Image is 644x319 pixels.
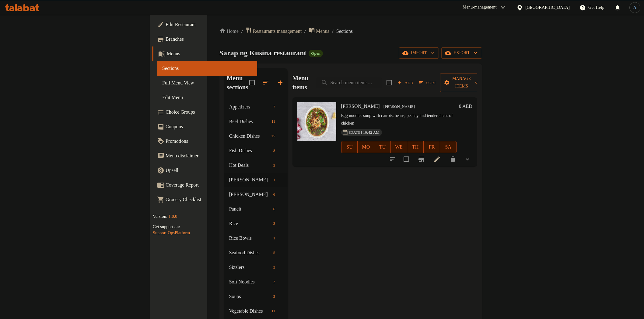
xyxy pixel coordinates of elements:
[152,149,257,163] a: Menu disclaimer
[525,4,570,11] div: [GEOGRAPHIC_DATA]
[219,49,306,57] span: Sarap ng Kusina restaurant
[440,141,457,153] button: SA
[152,17,257,32] a: Edit Restaurant
[297,102,336,141] img: Mami Noodles
[229,220,271,227] span: Rice
[224,114,288,129] div: Beef Dishes11
[166,21,252,28] span: Edit Restaurant
[271,278,278,286] div: items
[269,307,278,315] div: items
[157,90,257,105] a: Edit Menu
[157,61,257,76] a: Sections
[229,249,271,256] span: Seafood Dishes
[396,78,415,87] button: Add
[269,133,278,139] span: 15
[459,102,472,111] h6: 0 AED
[166,123,252,130] span: Coupons
[396,78,415,87] span: Add item
[271,265,278,270] span: 3
[347,130,382,135] span: [DATE] 10:42 AM
[419,79,436,86] span: Sort
[463,4,497,11] div: Menu-management
[246,76,258,89] span: Select all sections
[224,100,288,114] div: Appetizers7
[229,103,271,111] span: Appetizers
[341,112,457,127] p: Egg noodles soup with carrots, beans, pechay and tender slices of chicken
[152,119,257,134] a: Coupons
[418,78,438,87] button: Sort
[344,143,355,152] span: SU
[441,47,482,59] button: export
[271,235,278,242] div: items
[271,220,278,227] div: items
[271,279,278,285] span: 2
[391,141,407,153] button: WE
[377,143,388,152] span: TU
[424,141,440,153] button: FR
[224,216,288,231] div: Rice3
[440,73,483,92] button: Manage items
[309,50,323,57] div: Open
[381,103,417,110] span: [PERSON_NAME]
[271,294,278,300] span: 3
[269,132,278,140] div: items
[415,78,440,87] span: Sort items
[152,163,257,178] a: Upsell
[271,176,278,184] div: items
[166,167,252,174] span: Upsell
[166,196,252,203] span: Grocery Checklist
[224,275,288,289] div: Soft Noodles2
[397,79,414,86] span: Add
[393,143,405,152] span: WE
[229,235,271,242] span: Rice Bowls
[271,192,278,197] span: 6
[229,147,271,154] span: Fish Dishes
[374,141,391,153] button: TU
[229,162,271,169] span: Hot Deals
[224,245,288,260] div: Seafood Dishes5
[229,264,271,271] div: Sizzlers
[229,278,271,286] div: Soft Noodles
[271,162,278,169] div: items
[271,264,278,271] div: items
[166,108,252,116] span: Choice Groups
[229,191,271,198] div: Pamela Meals
[229,118,269,125] span: Beef Dishes
[292,74,309,92] h2: Menu items
[443,143,454,152] span: SA
[358,141,374,153] button: MO
[224,289,288,304] div: Soups3
[336,28,353,35] span: Sections
[224,231,288,245] div: Rice Bowls1
[157,76,257,90] a: Full Menu View
[152,134,257,149] a: Promotions
[229,132,269,140] span: Chicken Dishes
[460,152,475,166] button: show more
[229,205,271,213] div: Pancit
[399,47,439,59] button: import
[169,214,177,219] span: 1.0.0
[271,191,278,198] div: items
[332,28,334,35] li: /
[271,293,278,300] div: items
[271,250,278,256] span: 5
[246,27,302,35] a: Restaurants management
[224,129,288,143] div: Chicken Dishes15
[152,192,257,207] a: Grocery Checklist
[400,153,413,166] span: Select to update
[152,178,257,192] a: Coverage Report
[153,231,190,235] a: Support.OpsPlatform
[304,28,306,35] li: /
[433,156,441,163] a: Edit menu item
[271,103,278,111] div: items
[271,205,278,213] div: items
[271,221,278,227] span: 3
[341,104,380,109] span: [PERSON_NAME]
[229,293,271,300] span: Soups
[407,141,424,153] button: TH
